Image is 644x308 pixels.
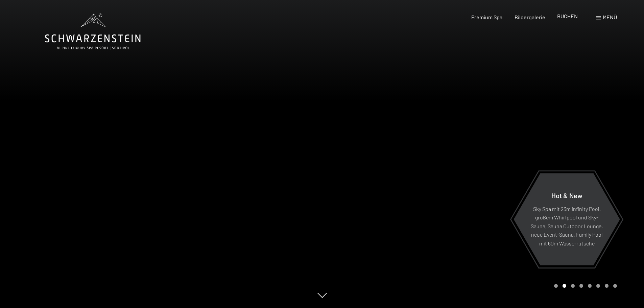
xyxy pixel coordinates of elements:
[579,284,583,288] div: Carousel Page 4
[605,284,609,288] div: Carousel Page 7
[596,284,600,288] div: Carousel Page 6
[513,173,620,266] a: Hot & New Sky Spa mit 23m Infinity Pool, großem Whirlpool und Sky-Sauna, Sauna Outdoor Lounge, ne...
[563,284,566,288] div: Carousel Page 2 (Current Slide)
[588,284,592,288] div: Carousel Page 5
[551,191,582,199] span: Hot & New
[530,204,603,247] p: Sky Spa mit 23m Infinity Pool, großem Whirlpool und Sky-Sauna, Sauna Outdoor Lounge, neue Event-S...
[471,14,502,20] a: Premium Spa
[613,284,617,288] div: Carousel Page 8
[515,14,545,20] a: Bildergalerie
[603,14,617,20] span: Menü
[554,284,558,288] div: Carousel Page 1
[557,13,578,19] a: BUCHEN
[552,284,617,288] div: Carousel Pagination
[571,284,575,288] div: Carousel Page 3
